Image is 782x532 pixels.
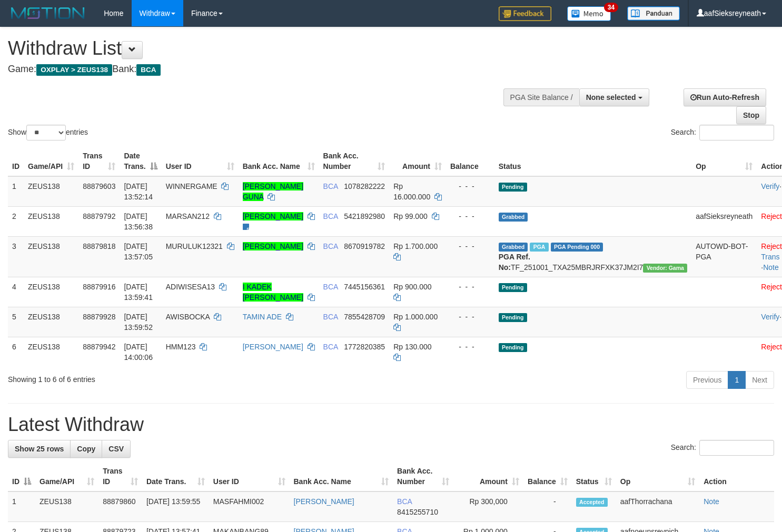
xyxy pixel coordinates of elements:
span: PGA Pending [551,243,603,252]
td: 88879860 [98,491,142,522]
span: 88879603 [83,182,115,190]
td: ZEUS138 [24,206,78,236]
h1: Latest Withdraw [8,414,774,435]
span: Rp 130.000 [393,343,431,351]
span: None selected [586,93,636,102]
span: 88879928 [83,313,115,321]
th: Game/API: activate to sort column ascending [35,461,98,491]
a: Reject [761,242,782,250]
th: Trans ID: activate to sort column ascending [78,146,120,176]
td: ZEUS138 [24,176,78,207]
a: Next [745,371,774,389]
a: Stop [736,106,766,124]
select: Showentries [26,125,66,140]
a: 1 [728,371,746,389]
span: BCA [323,313,338,321]
input: Search: [699,440,774,456]
span: Rp 99.000 [393,212,428,220]
h1: Withdraw List [8,38,511,59]
a: Run Auto-Refresh [684,88,766,106]
th: Bank Acc. Number: activate to sort column ascending [319,146,390,176]
td: aafSieksreyneath [691,206,757,236]
button: None selected [579,88,649,106]
th: Bank Acc. Name: activate to sort column ascending [239,146,319,176]
td: 6 [8,337,24,367]
span: BCA [136,64,160,76]
a: Copy [70,440,102,458]
a: Reject [761,343,782,351]
th: Balance [446,146,494,176]
span: [DATE] 13:52:14 [124,182,153,201]
a: [PERSON_NAME] [243,242,303,250]
th: ID [8,146,24,176]
span: Marked by aafpengsreynich [530,243,548,252]
th: User ID: activate to sort column ascending [209,461,290,491]
span: BCA [323,283,338,291]
span: 88879818 [83,242,115,250]
img: MOTION_logo.png [8,5,88,21]
td: ZEUS138 [35,491,98,522]
span: Copy [77,445,95,453]
th: Date Trans.: activate to sort column ascending [142,461,209,491]
td: [DATE] 13:59:55 [142,491,209,522]
span: Vendor URL: https://trx31.1velocity.biz [643,264,687,273]
span: Pending [499,283,527,292]
span: Pending [499,343,527,352]
label: Show entries [8,125,88,140]
th: Bank Acc. Name: activate to sort column ascending [290,461,393,491]
a: Note [763,263,779,272]
td: ZEUS138 [24,307,78,337]
a: Verify [761,182,779,190]
a: Reject [761,212,782,220]
th: ID: activate to sort column descending [8,461,35,491]
span: Grabbed [499,243,528,252]
span: MARSAN212 [166,212,210,220]
span: Rp 1.700.000 [393,242,438,250]
th: Status [494,146,691,176]
div: - - - [450,312,490,322]
span: MURULUK12321 [166,242,223,250]
span: BCA [323,343,338,351]
td: 2 [8,206,24,236]
td: aafThorrachana [616,491,699,522]
a: Note [704,497,719,506]
span: Rp 1.000.000 [393,313,438,321]
span: Copy 8415255710 to clipboard [397,508,438,516]
td: TF_251001_TXA25MBRJRFXK37JM2I7 [494,236,691,277]
td: MASFAHMI002 [209,491,290,522]
th: Op: activate to sort column ascending [691,146,757,176]
span: 88879942 [83,343,115,351]
th: Balance: activate to sort column ascending [523,461,572,491]
div: Showing 1 to 6 of 6 entries [8,370,318,385]
div: - - - [450,282,490,292]
div: - - - [450,211,490,222]
a: CSV [102,440,131,458]
span: [DATE] 13:59:52 [124,313,153,332]
label: Search: [671,440,774,456]
a: [PERSON_NAME] [243,343,303,351]
span: Rp 900.000 [393,283,431,291]
span: Copy 5421892980 to clipboard [344,212,385,220]
span: Accepted [576,498,608,507]
h4: Game: Bank: [8,64,511,75]
th: Action [699,461,774,491]
td: ZEUS138 [24,277,78,307]
div: - - - [450,342,490,352]
span: BCA [323,182,338,190]
a: [PERSON_NAME] GUNA [243,182,303,201]
a: Reject [761,283,782,291]
img: Feedback.jpg [499,6,551,21]
b: PGA Ref. No: [499,253,530,272]
span: AWISBOCKA [166,313,210,321]
div: PGA Site Balance / [503,88,579,106]
td: 3 [8,236,24,277]
td: - [523,491,572,522]
td: ZEUS138 [24,236,78,277]
span: [DATE] 13:59:41 [124,283,153,302]
img: Button%20Memo.svg [567,6,611,21]
a: I KADEK [PERSON_NAME] [243,283,303,302]
span: HMM123 [166,343,196,351]
th: Status: activate to sort column ascending [572,461,616,491]
span: BCA [323,242,338,250]
div: - - - [450,181,490,192]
